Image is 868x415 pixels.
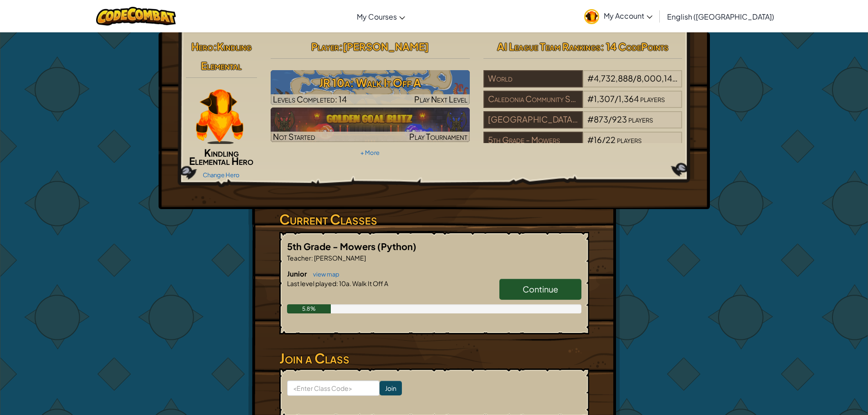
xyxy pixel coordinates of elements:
[409,131,467,142] span: Play Tournament
[313,254,366,262] span: [PERSON_NAME]
[483,99,683,110] a: Caledonia Community Schools#1,307/1,364players
[523,284,558,294] span: Continue
[189,146,253,167] span: Kindling Elemental Hero
[587,134,594,145] span: #
[414,94,467,104] span: Play Next Level
[336,279,338,287] span: :
[637,73,678,83] span: 8,000,146
[617,134,642,145] span: players
[287,254,311,262] span: Teacher
[628,114,653,124] span: players
[287,269,308,278] span: Junior
[287,304,331,313] div: 5.8%
[201,40,252,72] span: Kindling Elemental
[580,2,657,31] a: My Account
[287,279,336,287] span: Last level played
[594,73,633,83] span: 4,732,888
[287,380,380,396] input: <Enter Class Code>
[678,73,703,83] span: players
[357,12,397,21] span: My Courses
[271,70,470,105] a: Play Next Level
[601,40,668,53] span: : 14 CodePoints
[584,9,599,24] img: avatar
[352,4,410,29] a: My Courses
[497,40,601,53] span: AI League Team Rankings
[213,40,217,53] span: :
[594,93,615,104] span: 1,307
[271,72,470,93] h3: JR 10a: Walk It Off A
[343,40,429,53] span: [PERSON_NAME]
[308,271,339,278] a: view map
[279,209,589,230] h3: Current Classes
[271,70,470,105] img: JR 10a: Walk It Off A
[203,171,240,179] a: Change Hero
[271,108,470,142] a: Not StartedPlay Tournament
[587,114,594,124] span: #
[483,140,683,151] a: 5th Grade - Mowers#16/22players
[311,254,313,262] span: :
[615,93,618,104] span: /
[287,241,377,252] span: 5th Grade - Mowers
[273,131,315,142] span: Not Started
[380,381,402,395] input: Join
[608,114,612,124] span: /
[483,111,583,128] div: [GEOGRAPHIC_DATA][PERSON_NAME]
[483,79,683,89] a: World#4,732,888/8,000,146players
[606,134,616,145] span: 22
[618,93,639,104] span: 1,364
[377,241,416,252] span: (Python)
[311,40,339,53] span: Player
[339,40,343,53] span: :
[602,134,606,145] span: /
[667,12,774,21] span: English ([GEOGRAPHIC_DATA])
[587,73,594,83] span: #
[594,134,602,145] span: 16
[271,108,470,142] img: Golden Goal
[338,279,351,287] span: 10a.
[273,94,347,104] span: Levels Completed: 14
[360,149,380,156] a: + More
[594,114,608,124] span: 873
[483,91,583,108] div: Caledonia Community Schools
[663,4,779,29] a: English ([GEOGRAPHIC_DATA])
[587,93,594,104] span: #
[633,73,637,83] span: /
[196,89,243,144] img: KindlingElementalPaperDoll.png
[483,70,583,87] div: World
[351,279,388,287] span: Walk It Off A
[483,132,583,149] div: 5th Grade - Mowers
[640,93,665,104] span: players
[191,40,213,53] span: Hero
[612,114,627,124] span: 923
[604,11,652,20] span: My Account
[96,7,176,26] img: CodeCombat logo
[483,120,683,130] a: [GEOGRAPHIC_DATA][PERSON_NAME]#873/923players
[279,348,589,369] h3: Join a Class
